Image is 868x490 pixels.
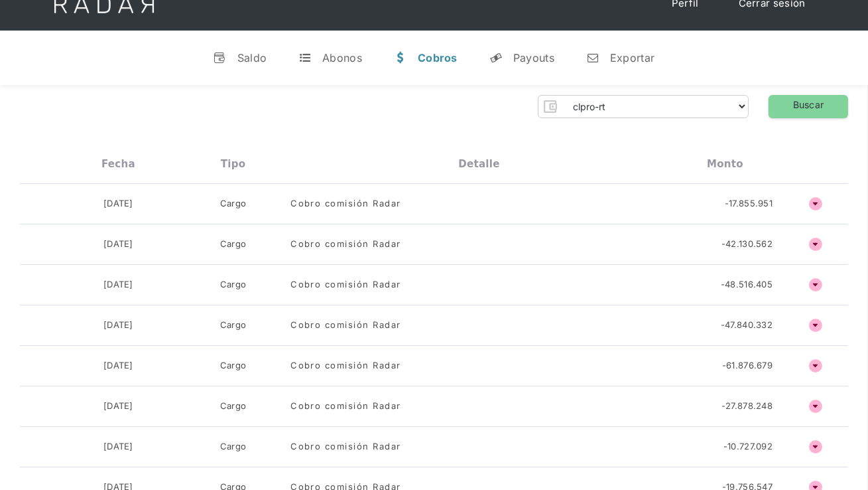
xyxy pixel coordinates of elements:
[220,278,247,291] div: Cargo
[769,95,848,118] a: Buscar
[725,197,773,210] div: -17.855.951
[489,51,503,64] div: y
[723,440,773,453] div: -10.727.092
[721,238,773,251] div: -42.130.562
[809,319,822,332] h4: ñ
[103,319,133,332] div: [DATE]
[298,51,312,64] div: t
[418,51,458,64] div: Cobros
[220,400,247,413] div: Cargo
[586,51,599,64] div: n
[103,278,133,291] div: [DATE]
[221,158,246,170] div: Tipo
[103,440,133,453] div: [DATE]
[538,95,749,118] form: Form
[809,238,822,251] h4: ñ
[722,359,773,372] div: -61.876.679
[290,400,401,413] div: Cobro comisión Radar
[290,319,401,332] div: Cobro comisión Radar
[103,400,133,413] div: [DATE]
[513,51,554,64] div: Payouts
[290,359,401,372] div: Cobro comisión Radar
[707,158,743,170] div: Monto
[809,278,822,291] h4: ñ
[220,359,247,372] div: Cargo
[220,238,247,251] div: Cargo
[458,158,499,170] div: Detalle
[290,197,401,210] div: Cobro comisión Radar
[103,359,133,372] div: [DATE]
[103,197,133,210] div: [DATE]
[237,51,267,64] div: Saldo
[290,278,401,291] div: Cobro comisión Radar
[809,400,822,413] h4: ñ
[101,158,135,170] div: Fecha
[220,440,247,453] div: Cargo
[290,440,401,453] div: Cobro comisión Radar
[322,51,362,64] div: Abonos
[809,359,822,372] h4: ñ
[809,197,822,210] h4: ñ
[290,238,401,251] div: Cobro comisión Radar
[220,319,247,332] div: Cargo
[721,400,773,413] div: -27.878.248
[103,238,133,251] div: [DATE]
[721,278,773,291] div: -48.516.405
[610,51,654,64] div: Exportar
[394,51,407,64] div: w
[721,319,773,332] div: -47.840.332
[220,197,247,210] div: Cargo
[809,440,822,453] h4: ñ
[214,51,227,64] div: v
